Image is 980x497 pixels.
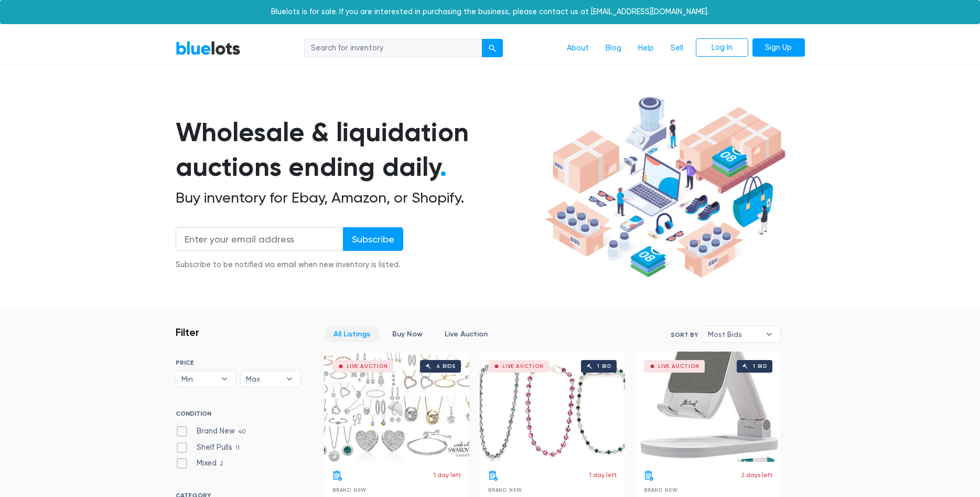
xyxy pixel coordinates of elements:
[181,371,216,387] span: Min
[434,470,461,480] p: 1 day left
[343,227,403,251] input: Subscribe
[246,371,281,387] span: Max
[304,39,482,58] input: Search for inventory
[488,487,522,493] span: Brand New
[502,364,544,369] div: Live Auction
[708,326,760,342] span: Most Bids
[232,444,243,452] span: 11
[278,371,300,387] b: ▾
[324,352,469,462] a: Live Auction 4 bids
[176,115,541,185] h1: Wholesale & liquidation auctions ending daily
[662,38,692,58] a: Sell
[671,330,698,340] label: Sort By
[325,326,379,342] a: All Listings
[541,92,789,283] img: hero-ee84e7d0318cb26816c560f6b4441b76977f77a177738b4e94f68c95b2b83dbb.png
[176,189,541,207] h2: Buy inventory for Ebay, Amazon, or Shopify.
[480,352,625,462] a: Live Auction 1 bid
[440,151,447,183] span: .
[753,364,767,369] div: 1 bid
[347,364,388,369] div: Live Auction
[176,259,403,271] div: Subscribe to be notified via email when new inventory is listed.
[752,38,805,57] a: Sign Up
[741,470,772,480] p: 2 days left
[658,364,699,369] div: Live Auction
[176,227,343,251] input: Enter your email address
[597,38,630,58] a: Blog
[176,40,241,56] a: BlueLots
[213,371,235,387] b: ▾
[436,326,497,342] a: Live Auction
[235,428,249,436] span: 40
[176,410,301,421] h6: CONDITION
[436,364,456,369] div: 4 bids
[758,326,780,342] b: ▾
[176,442,243,453] label: Shelf Pulls
[558,38,597,58] a: About
[176,359,301,366] h6: PRICE
[217,460,227,469] span: 2
[644,487,678,493] span: Brand New
[176,426,249,437] label: Brand New
[332,487,367,493] span: Brand New
[176,326,199,339] h3: Filter
[636,352,781,462] a: Live Auction 1 bid
[176,458,227,469] label: Mixed
[597,364,611,369] div: 1 bid
[383,326,432,342] a: Buy Now
[589,470,617,480] p: 1 day left
[630,38,662,58] a: Help
[696,38,748,57] a: Log In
